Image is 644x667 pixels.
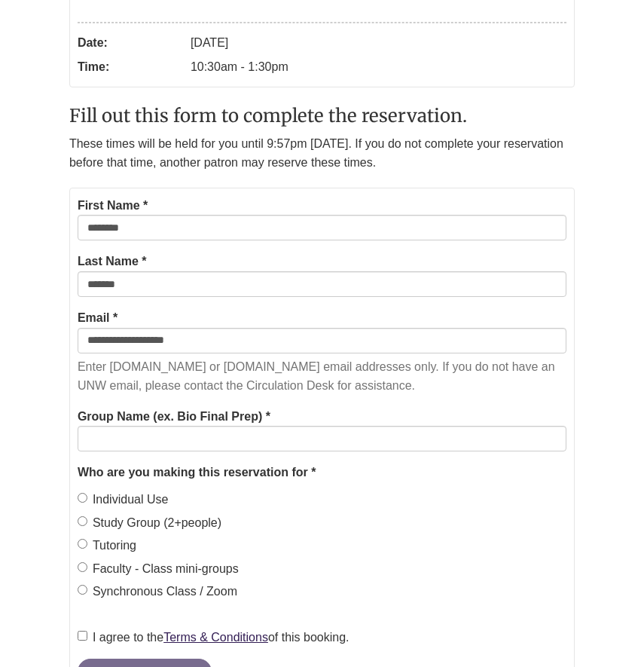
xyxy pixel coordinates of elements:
p: These times will be held for you until 9:57pm [DATE]. If you do not complete your reservation bef... [69,134,575,173]
a: Terms & Conditions [163,631,268,644]
input: Study Group (2+people) [78,516,87,526]
input: I agree to theTerms & Conditionsof this booking. [78,631,87,641]
label: I agree to the of this booking. [78,628,349,647]
legend: Who are you making this reservation for * [78,463,566,482]
input: Individual Use [78,493,87,503]
dd: 10:30am - 1:30pm [191,55,566,79]
label: Study Group (2+people) [78,513,221,533]
dt: Date: [78,31,183,55]
label: Last Name * [78,252,147,271]
input: Synchronous Class / Zoom [78,585,87,595]
label: Group Name (ex. Bio Final Prep) * [78,407,270,427]
label: Individual Use [78,490,169,509]
h2: Fill out this form to complete the reservation. [69,106,575,126]
input: Faculty - Class mini-groups [78,562,87,572]
label: Synchronous Class / Zoom [78,582,237,601]
dt: Time: [78,55,183,79]
label: First Name * [78,196,148,216]
input: Tutoring [78,539,87,549]
dd: [DATE] [191,31,566,55]
label: Tutoring [78,536,136,555]
p: Enter [DOMAIN_NAME] or [DOMAIN_NAME] email addresses only. If you do not have an UNW email, pleas... [78,357,566,396]
label: Faculty - Class mini-groups [78,559,239,579]
label: Email * [78,308,118,328]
